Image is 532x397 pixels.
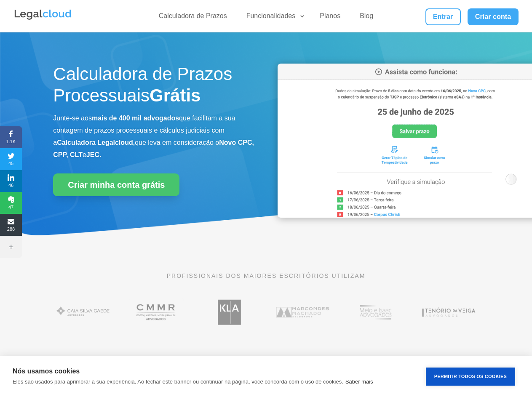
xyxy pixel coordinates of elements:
[86,151,102,158] b: JEC.
[13,378,343,385] p: Eles são usados para aprimorar a sua experiência. Ao fechar este banner ou continuar na página, v...
[13,8,72,21] img: Legalcloud Logo
[315,12,345,24] a: Planos
[425,8,461,25] a: Entrar
[126,296,187,329] img: Costa Martins Meira Rinaldi Advogados
[13,15,72,22] a: Logo da Legalcloud
[345,296,406,329] img: Profissionais do escritório Melo e Isaac Advogados utilizam a Legalcloud
[53,112,254,161] p: Junte-se aos que facilitam a sua contagem de prazos processuais e cálculos judiciais com a que le...
[92,115,179,122] b: mais de 400 mil advogados
[241,12,306,24] a: Funcionalidades
[53,173,179,196] a: Criar minha conta grátis
[57,139,135,146] b: Calculadora Legalcloud,
[468,8,519,25] a: Criar conta
[154,12,232,24] a: Calculadora de Prazos
[53,271,479,280] p: PROFISSIONAIS DOS MAIORES ESCRITÓRIOS UTILIZAM
[426,368,515,386] button: Permitir Todos os Cookies
[355,12,378,24] a: Blog
[418,296,479,329] img: Tenório da Veiga Advogados
[13,368,80,375] strong: Nós usamos cookies
[345,378,373,385] a: Saber mais
[53,64,254,110] h1: Calculadora de Prazos Processuais
[199,296,259,329] img: Koury Lopes Advogados
[53,296,113,329] img: Gaia Silva Gaede Advogados Associados
[273,296,333,329] img: Marcondes Machado Advogados utilizam a Legalcloud
[150,85,201,105] strong: Grátis
[53,139,254,158] b: Novo CPC, CPP, CLT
